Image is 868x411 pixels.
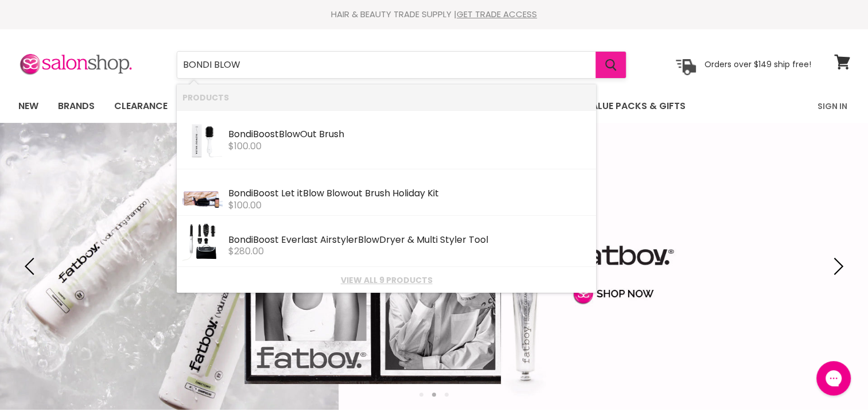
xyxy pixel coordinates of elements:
[595,52,626,78] button: Search
[228,188,590,200] div: Boost Let it out Brush Holiday Kit
[704,59,811,69] p: Orders over $149 ship free!
[228,127,253,141] b: Bondi
[358,233,379,246] b: Blow
[4,90,865,123] nav: Main
[326,187,348,200] b: Blow
[445,393,449,397] li: Page dot 3
[177,216,596,267] li: Products: Bondi Boost Everlast Airstyler Blow Dryer & Multi Styler Tool
[419,393,423,397] li: Page dot 1
[106,94,176,118] a: Clearance
[228,235,590,247] div: Boost Everlast Airstyler Dryer & Multi Styler Tool
[10,94,47,118] a: New
[457,8,537,20] a: GET TRADE ACCESS
[432,393,436,397] li: Page dot 2
[177,51,626,79] form: Product
[228,129,590,141] div: Boost Out Brush
[811,357,857,400] iframe: Gorgias live chat messenger
[177,110,596,169] li: Products: Bondi Boost Blow Out Brush
[49,94,103,118] a: Brands
[228,139,262,153] span: $100.00
[228,245,264,258] span: $280.00
[184,116,222,164] img: BB_B2_10_200x.jpg
[10,90,753,123] ul: Main menu
[577,94,694,118] a: Value Packs & Gifts
[811,94,854,118] a: Sign In
[182,276,590,285] a: View all 9 products
[303,187,324,200] b: Blow
[20,255,43,278] button: Previous
[279,127,300,141] b: Blow
[228,199,262,212] span: $100.00
[825,255,848,278] button: Next
[182,175,223,208] img: blow_200x.png
[228,233,253,246] b: Bondi
[177,169,596,215] li: Products: Bondi Boost Let it Blow Blowout Brush Holiday Kit
[177,267,596,293] li: View All
[177,84,596,110] li: Products
[177,52,595,78] input: Search
[228,187,253,200] b: Bondi
[4,9,865,20] div: HAIR & BEAUTY TRADE SUPPLY |
[182,222,223,262] img: BB_2024_EverlastAirstyler_Ppg_01_1080x_bd081895-4c33-4ea8-94e7-a19acaa19086.webp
